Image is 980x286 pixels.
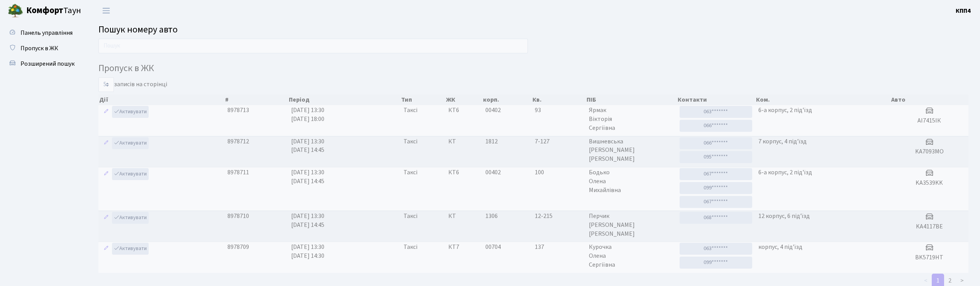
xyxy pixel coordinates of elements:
[404,106,417,115] span: Таксі
[288,94,400,105] th: Період
[532,94,586,105] th: Кв.
[755,94,890,105] th: Ком.
[485,137,498,146] span: 1812
[485,243,501,251] span: 00704
[448,243,479,252] span: КТ7
[227,106,249,114] span: 8978713
[102,168,111,180] a: Редагувати
[448,137,479,146] span: КТ
[291,243,324,260] span: [DATE] 13:30 [DATE] 14:30
[894,179,965,187] h5: KA3539KK
[586,94,677,105] th: ПІБ
[758,106,812,114] span: 6-а корпус, 2 під'їзд
[890,94,968,105] th: Авто
[758,168,812,177] span: 6-а корпус, 2 під'їзд
[98,39,528,53] input: Пошук
[400,94,445,105] th: Тип
[758,243,802,251] span: корпус, 4 під'їзд
[535,212,583,221] span: 12-215
[112,243,149,255] a: Активувати
[404,137,417,146] span: Таксі
[26,4,81,17] span: Таун
[485,212,498,220] span: 1306
[758,212,810,220] span: 12 корпус, 6 під'їзд
[589,168,674,195] span: Бодько Олена Михайлівна
[448,168,479,177] span: КТ6
[112,106,149,118] a: Активувати
[445,94,482,105] th: ЖК
[102,106,111,118] a: Редагувати
[4,41,81,56] a: Пропуск в ЖК
[894,148,965,155] h5: KA7093MO
[98,23,178,36] span: Пошук номеру авто
[20,44,58,53] span: Пропуск в ЖК
[589,106,674,133] span: Ярмак Вікторія Сергіївна
[956,7,971,15] b: КПП4
[291,106,324,123] span: [DATE] 13:30 [DATE] 18:00
[485,168,501,177] span: 00402
[956,6,971,15] a: КПП4
[404,212,417,221] span: Таксі
[98,77,114,92] select: записів на сторінці
[758,137,807,146] span: 7 корпус, 4 під'їзд
[227,212,249,220] span: 8978710
[102,243,111,255] a: Редагувати
[4,56,81,71] a: Розширений пошук
[102,137,111,149] a: Редагувати
[589,212,674,238] span: Перчик [PERSON_NAME] [PERSON_NAME]
[404,243,417,252] span: Таксі
[227,137,249,146] span: 8978712
[98,63,968,74] h4: Пропуск в ЖК
[589,137,674,164] span: Вишневська [PERSON_NAME] [PERSON_NAME]
[589,243,674,269] span: Курочка Олена Сергіївна
[291,212,324,229] span: [DATE] 13:30 [DATE] 14:45
[26,4,63,17] b: Комфорт
[535,137,583,146] span: 7-127
[894,254,965,261] h5: BK5719HT
[894,117,965,124] h5: АІ7415ІК
[98,94,224,105] th: Дії
[227,168,249,177] span: 8978711
[8,3,23,19] img: logo.png
[20,60,75,68] span: Розширений пошук
[112,137,149,149] a: Активувати
[98,77,167,92] label: записів на сторінці
[291,137,324,155] span: [DATE] 13:30 [DATE] 14:45
[535,106,583,115] span: 93
[677,94,756,105] th: Контакти
[291,168,324,186] span: [DATE] 13:30 [DATE] 14:45
[224,94,288,105] th: #
[227,243,249,251] span: 8978709
[20,29,73,37] span: Панель управління
[448,106,479,115] span: КТ6
[482,94,532,105] th: корп.
[112,168,149,180] a: Активувати
[112,212,149,224] a: Активувати
[97,4,116,17] button: Переключити навігацію
[448,212,479,221] span: КТ
[404,168,417,177] span: Таксі
[535,168,583,177] span: 100
[485,106,501,114] span: 00402
[102,212,111,224] a: Редагувати
[4,25,81,41] a: Панель управління
[894,223,965,230] h5: KA4117BE
[535,243,583,252] span: 137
